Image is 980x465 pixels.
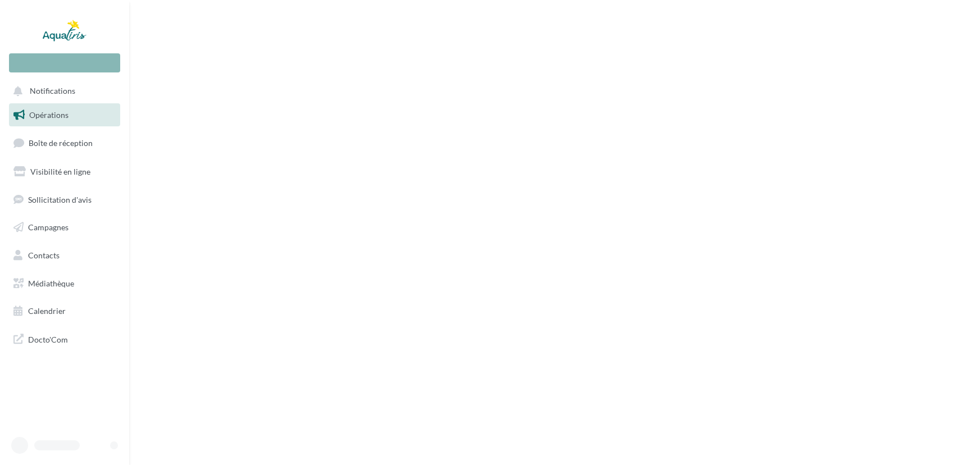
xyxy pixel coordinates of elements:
[7,131,122,155] a: Boîte de réception
[7,160,122,184] a: Visibilité en ligne
[7,216,122,239] a: Campagnes
[30,86,75,96] span: Notifications
[7,188,122,212] a: Sollicitation d'avis
[28,279,74,288] span: Médiathèque
[28,332,68,347] span: Docto'Com
[28,250,60,260] span: Contacts
[28,194,92,204] span: Sollicitation d'avis
[9,53,120,72] div: Nouvelle campagne
[7,103,122,127] a: Opérations
[7,327,122,351] a: Docto'Com
[28,222,69,232] span: Campagnes
[7,244,122,267] a: Contacts
[28,306,66,316] span: Calendrier
[30,167,90,176] span: Visibilité en ligne
[7,299,122,323] a: Calendrier
[29,110,69,120] span: Opérations
[7,272,122,295] a: Médiathèque
[29,138,93,148] span: Boîte de réception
